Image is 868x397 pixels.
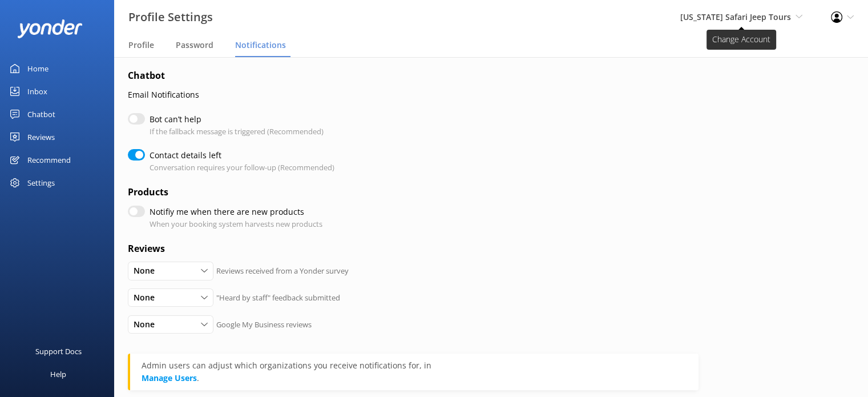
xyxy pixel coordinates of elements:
div: Chatbot [27,103,55,126]
span: Profile [128,39,154,51]
p: Google My Business reviews [216,319,312,331]
div: Recommend [27,149,71,171]
div: . [142,359,687,384]
span: Notifications [235,39,286,51]
div: Reviews [27,126,55,149]
div: Inbox [27,80,47,103]
label: Contact details left [150,149,329,162]
p: Reviews received from a Yonder survey [216,265,349,277]
h4: Chatbot [128,69,699,83]
p: If the fallback message is triggered (Recommended) [150,126,324,138]
h4: Products [128,185,699,200]
span: Password [176,39,213,51]
p: Email Notifications [128,89,699,101]
span: None [134,291,162,304]
div: Help [50,363,66,386]
div: Settings [27,171,55,194]
h3: Profile Settings [128,8,213,26]
label: Notifiy me when there are new products [150,206,317,218]
div: Support Docs [35,340,82,363]
p: When your booking system harvests new products [150,218,322,230]
span: None [134,318,162,331]
div: Home [27,57,49,80]
span: None [134,264,162,277]
label: Bot can’t help [150,113,318,126]
h4: Reviews [128,242,699,256]
span: [US_STATE] Safari Jeep Tours [680,11,791,22]
img: yonder-white-logo.png [17,19,83,38]
p: Conversation requires your follow-up (Recommended) [150,162,334,174]
p: "Heard by staff" feedback submitted [216,292,340,304]
a: Manage Users [142,372,197,383]
div: Admin users can adjust which organizations you receive notifications for, in [142,359,687,372]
